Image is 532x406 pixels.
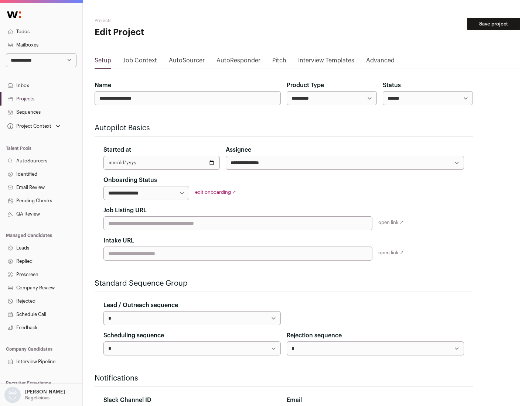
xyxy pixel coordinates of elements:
[3,7,25,22] img: Wellfound
[6,123,51,129] div: Project Context
[95,81,111,90] label: Name
[103,145,131,154] label: Started at
[103,396,151,405] label: Slack Channel ID
[298,56,354,68] a: Interview Templates
[3,387,66,403] button: Open dropdown
[95,278,473,289] h2: Standard Sequence Group
[25,395,50,401] p: Bagelicious
[383,81,401,90] label: Status
[103,206,147,215] label: Job Listing URL
[226,145,251,154] label: Assignee
[103,301,178,310] label: Lead / Outreach sequence
[95,123,473,133] h2: Autopilot Basics
[169,56,205,68] a: AutoSourcer
[467,18,520,30] button: Save project
[216,56,260,68] a: AutoResponder
[95,18,236,24] h2: Projects
[103,331,164,340] label: Scheduling sequence
[195,190,236,195] a: edit onboarding ↗
[287,396,464,405] div: Email
[103,176,157,185] label: Onboarding Status
[272,56,286,68] a: Pitch
[95,27,236,38] h1: Edit Project
[6,121,62,131] button: Open dropdown
[25,389,65,395] p: [PERSON_NAME]
[103,236,134,245] label: Intake URL
[95,373,473,383] h2: Notifications
[287,331,342,340] label: Rejection sequence
[366,56,395,68] a: Advanced
[95,56,111,68] a: Setup
[123,56,157,68] a: Job Context
[287,81,324,90] label: Product Type
[4,387,21,403] img: nopic.png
